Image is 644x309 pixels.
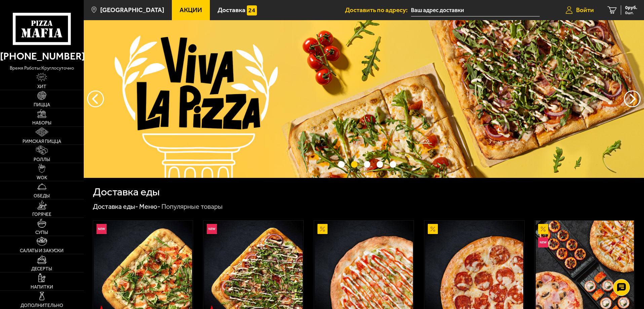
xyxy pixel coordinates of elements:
[218,7,245,13] span: Доставка
[364,161,370,167] button: точки переключения
[317,224,328,234] img: Акционный
[139,202,160,210] a: Меню-
[576,7,594,13] span: Войти
[625,5,637,10] span: 0 руб.
[351,161,357,167] button: точки переключения
[625,11,637,15] span: 0 шт.
[93,202,138,210] a: Доставка еды-
[34,157,50,162] span: Роллы
[247,5,257,15] img: 15daf4d41897b9f0e9f617042186c801.svg
[21,303,63,308] span: Дополнительно
[100,7,164,13] span: [GEOGRAPHIC_DATA]
[32,212,51,217] span: Горячее
[161,202,223,211] div: Популярные товары
[411,4,540,16] input: Ваш адрес доставки
[97,224,107,234] img: Новинка
[428,224,438,234] img: Акционный
[23,139,61,144] span: Римская пицца
[377,161,383,167] button: точки переключения
[32,121,51,125] span: Наборы
[37,176,47,180] span: WOK
[20,248,64,253] span: Салаты и закуски
[93,187,160,197] h1: Доставка еды
[31,267,52,271] span: Десерты
[538,237,548,247] img: Новинка
[87,90,104,107] button: следующий
[207,224,217,234] img: Новинка
[390,161,396,167] button: точки переключения
[35,230,48,235] span: Супы
[37,84,46,89] span: Хит
[180,7,202,13] span: Акции
[338,161,344,167] button: точки переключения
[624,90,641,107] button: предыдущий
[34,194,50,198] span: Обеды
[345,7,411,13] span: Доставить по адресу:
[34,103,50,107] span: Пицца
[31,285,53,289] span: Напитки
[538,224,548,234] img: Акционный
